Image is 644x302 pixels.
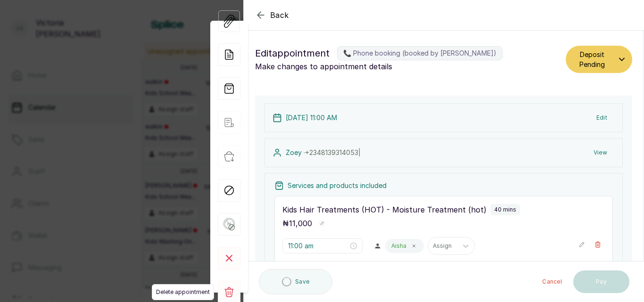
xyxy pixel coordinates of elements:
button: Back [255,9,289,21]
p: Services and products included [288,181,387,190]
p: Zoey · [286,148,361,157]
p: ₦ [282,218,312,229]
input: Select time [288,241,348,251]
button: Deposit Pending [566,46,632,73]
p: Make changes to appointment details [255,61,562,72]
p: Aisha [391,242,406,250]
span: Deposit Pending [573,49,612,69]
button: Edit [589,109,615,126]
span: +234 8139314053 | [305,148,361,156]
p: [DATE] 11:00 AM [286,113,337,122]
button: View [586,144,615,161]
button: Cancel [535,270,570,293]
button: Save [259,269,332,294]
span: Back [270,9,289,21]
p: Kids Hair Treatments (HOT) - Moisture Treatment (hot) [282,204,487,215]
span: Edit appointment [255,46,330,61]
p: 40 mins [494,206,516,213]
label: 📞 Phone booking (booked by [PERSON_NAME]) [337,46,503,60]
button: Pay [573,270,629,293]
span: 11,000 [289,219,312,228]
span: Delete appointment [152,284,214,300]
